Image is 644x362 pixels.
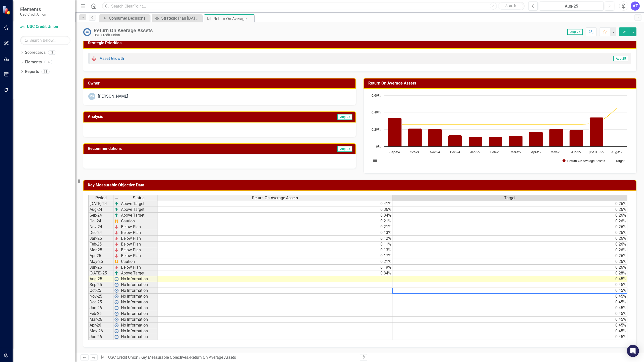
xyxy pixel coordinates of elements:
[392,224,627,230] td: 0.26%
[469,137,482,147] path: Jan-25, 0.115. Return On Average Assets.
[140,355,188,360] a: Key Measurable Objectives
[157,230,392,236] td: 0.13%
[114,323,118,327] img: wPkqUstsMhMTgAAAABJRU5ErkJggg==
[48,51,56,55] div: 3
[83,28,91,36] img: No Information
[157,207,392,213] td: 0.36%
[388,118,402,147] path: Sep-24, 0.336. Return On Average Assets.
[157,213,392,218] td: 0.34%
[392,334,627,340] td: 0.45%
[100,56,124,61] a: Asset Growth
[392,276,627,282] td: 0.45%
[430,151,440,154] text: Nov-24
[450,151,460,154] text: Dec-24
[94,28,153,33] div: Return On Average Assets
[88,236,113,242] td: Jan-25
[94,33,153,37] div: USC Credit Union
[25,59,42,65] a: Elements
[88,305,113,311] td: Jan-26
[114,300,118,304] img: wPkqUstsMhMTgAAAABJRU5ErkJggg==
[120,236,157,242] td: Below Plan
[369,93,631,168] div: Chart. Highcharts interactive chart.
[114,271,118,275] img: VmL+zLOWXp8NoCSi7l57Eu8eJ+4GWSi48xzEIItyGCrzKAg+GPZxiGYRiGYS7xC1jVADWlAHzkAAAAAElFTkSuQmCC
[114,254,118,258] img: KIVvID6XQLnem7Jwd5RGsJlsyZvnEO8ojW1w+8UqMjn4yonOQRrQskXCXGmASKTRYCiTqJOcojskkyr07L4Z+PfWUOM8Y5yiO...
[98,94,128,99] div: [PERSON_NAME]
[91,55,97,61] img: Below Plan
[44,60,52,64] div: 56
[408,129,422,147] path: Oct-24, 0.211. Return On Average Assets.
[120,276,157,282] td: No Information
[392,294,627,299] td: 0.45%
[392,288,627,294] td: 0.45%
[120,299,157,305] td: No Information
[120,305,157,311] td: No Information
[392,242,627,247] td: 0.26%
[509,136,523,147] path: Mar-25, 0.126. Return On Average Assets.
[157,259,392,265] td: 0.21%
[570,130,583,147] path: Jun-25, 0.194. Return On Average Assets.
[101,15,148,21] a: Consumer Decisions
[120,294,157,299] td: No Information
[88,201,113,207] td: [DATE]-24
[120,288,157,294] td: No Information
[511,151,521,154] text: Mar-25
[95,196,107,200] span: Period
[108,355,138,360] a: USC Credit Union
[161,15,201,21] div: Strategic Plan [DATE] - [DATE]
[190,355,236,360] div: Return On Average Assets
[590,117,603,147] path: Jul-25, 0.34. Return On Average Assets.
[120,224,157,230] td: Below Plan
[562,159,605,163] button: Show Return On Average Assets
[392,230,627,236] td: 0.26%
[20,12,46,16] small: USC Credit Union
[88,323,113,328] td: Apr-26
[114,260,118,264] img: 7u2iTZrTEZ7i9oDWlPBULAqDHDmR3vKCs7My6dMMCIpfJOwzDMAzDMBH4B3+rbZfrisroAAAAAElFTkSuQmCC
[120,253,157,259] td: Below Plan
[157,270,392,276] td: 0.34%
[114,265,118,269] img: KIVvID6XQLnem7Jwd5RGsJlsyZvnEO8ojW1w+8UqMjn4yonOQRrQskXCXGmASKTRYCiTqJOcojskkyr07L4Z+PfWUOM8Y5yiO...
[25,50,46,56] a: Scorecards
[157,247,392,253] td: 0.13%
[551,151,561,154] text: May-25
[88,41,633,45] h3: Strategic Priorities
[133,196,144,200] span: Status
[114,236,118,240] img: KIVvID6XQLnem7Jwd5RGsJlsyZvnEO8ojW1w+8UqMjn4yonOQRrQskXCXGmASKTRYCiTqJOcojskkyr07L4Z+PfWUOM8Y5yiO...
[88,270,113,276] td: [DATE]-25
[531,151,541,154] text: Apr-25
[539,2,603,11] button: Aug-25
[631,2,640,11] button: AZ
[3,6,11,15] img: ClearPoint Strategy
[392,282,627,288] td: 0.45%
[428,129,442,147] path: Nov-24, 0.205. Return On Average Assets.
[372,94,381,97] text: 0.60%
[410,151,419,154] text: Oct-24
[157,265,392,270] td: 0.19%
[489,137,503,147] path: Feb-25, 0.111. Return On Average Assets.
[120,230,157,236] td: Below Plan
[88,213,113,218] td: Sep-24
[20,36,70,45] input: Search Below...
[392,270,627,276] td: 0.28%
[88,276,113,282] td: Aug-25
[114,208,118,212] img: VmL+zLOWXp8NoCSi7l57Eu8eJ+4GWSi48xzEIItyGCrzKAg+GPZxiGYRiGYS7xC1jVADWlAHzkAAAAAElFTkSuQmCC
[120,259,157,265] td: Caution
[88,259,113,265] td: May-25
[114,306,118,310] img: wPkqUstsMhMTgAAAABJRU5ErkJggg==
[120,247,157,253] td: Below Plan
[88,294,113,299] td: Nov-25
[120,270,157,276] td: Above Target
[120,334,157,340] td: No Information
[392,265,627,270] td: 0.26%
[88,81,353,86] h3: Owner
[214,16,253,22] div: Return On Average Assets
[120,328,157,334] td: No Information
[42,69,50,74] div: 13
[88,299,113,305] td: Dec-25
[114,248,118,252] img: KIVvID6XQLnem7Jwd5RGsJlsyZvnEO8ojW1w+8UqMjn4yonOQRrQskXCXGmASKTRYCiTqJOcojskkyr07L4Z+PfWUOM8Y5yiO...
[337,146,352,152] span: Aug-25
[101,355,356,360] div: » »
[88,317,113,323] td: Mar-26
[157,253,392,259] td: 0.17%
[392,328,627,334] td: 0.45%
[392,247,627,253] td: 0.26%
